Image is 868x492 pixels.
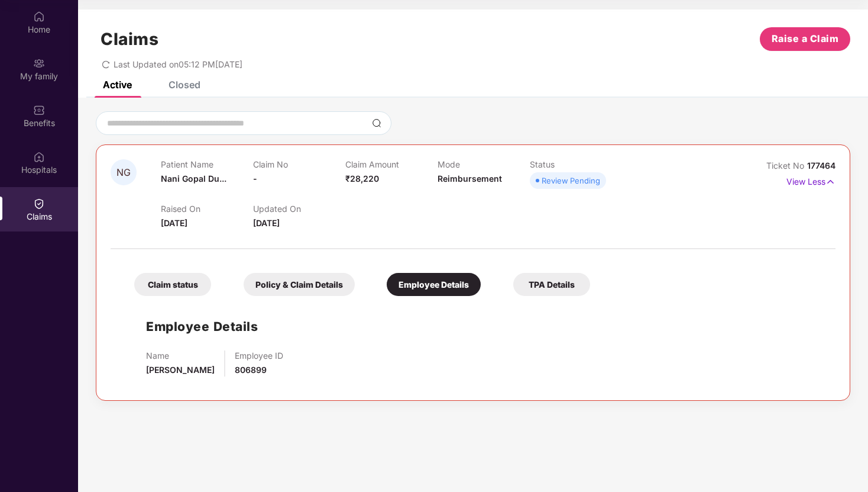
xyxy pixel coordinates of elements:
span: Nani Gopal Du... [161,173,226,184]
span: 806899 [235,365,267,375]
p: Patient Name [161,159,253,169]
span: [DATE] [161,218,187,228]
p: Mode [438,159,530,169]
img: svg+xml;base64,PHN2ZyBpZD0iSG9tZSIgeG1sbnM9Imh0dHA6Ly93d3cudzMub3JnLzIwMDAvc3ZnIiB3aWR0aD0iMjAiIG... [33,11,45,22]
p: Claim Amount [345,159,438,169]
div: Active [103,79,132,91]
img: svg+xml;base64,PHN2ZyBpZD0iU2VhcmNoLTMyeDMyIiB4bWxucz0iaHR0cDovL3d3dy53My5vcmcvMjAwMC9zdmciIHdpZH... [372,118,381,128]
div: Policy & Claim Details [244,273,355,296]
span: - [253,173,257,184]
span: Ticket No [766,160,807,171]
h1: Claims [101,29,158,49]
div: TPA Details [513,273,590,296]
p: Raised On [161,204,253,214]
img: svg+xml;base64,PHN2ZyBpZD0iQmVuZWZpdHMiIHhtbG5zPSJodHRwOi8vd3d3LnczLm9yZy8yMDAwL3N2ZyIgd2lkdGg9Ij... [33,104,45,116]
img: svg+xml;base64,PHN2ZyBpZD0iSG9zcGl0YWxzIiB4bWxucz0iaHR0cDovL3d3dy53My5vcmcvMjAwMC9zdmciIHdpZHRoPS... [33,151,45,163]
div: Review Pending [542,175,600,186]
span: Last Updated on 05:12 PM[DATE] [114,59,242,69]
div: Employee Details [387,273,481,296]
h1: Employee Details [146,317,258,336]
span: 177464 [807,160,835,171]
p: Name [146,350,215,361]
span: redo [102,59,110,69]
img: svg+xml;base64,PHN2ZyB4bWxucz0iaHR0cDovL3d3dy53My5vcmcvMjAwMC9zdmciIHdpZHRoPSIxNyIgaGVpZ2h0PSIxNy... [825,175,835,188]
span: [PERSON_NAME] [146,365,215,375]
div: Claim status [134,273,211,296]
span: Raise a Claim [772,31,839,46]
span: [DATE] [253,218,280,228]
p: Employee ID [235,350,283,361]
p: Claim No [253,159,345,169]
p: Status [530,159,622,169]
img: svg+xml;base64,PHN2ZyBpZD0iQ2xhaW0iIHhtbG5zPSJodHRwOi8vd3d3LnczLm9yZy8yMDAwL3N2ZyIgd2lkdGg9IjIwIi... [33,198,45,210]
p: View Less [786,172,835,188]
span: ₹28,220 [345,173,379,184]
img: svg+xml;base64,PHN2ZyB3aWR0aD0iMjAiIGhlaWdodD0iMjAiIHZpZXdCb3g9IjAgMCAyMCAyMCIgZmlsbD0ibm9uZSIgeG... [33,57,45,69]
span: NG [116,168,131,178]
p: Updated On [253,204,345,214]
button: Raise a Claim [760,27,850,51]
span: Reimbursement [438,173,502,184]
div: Closed [169,79,200,91]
